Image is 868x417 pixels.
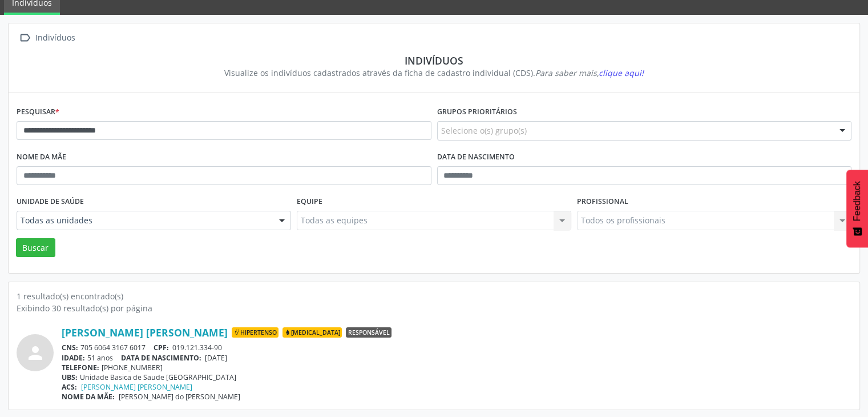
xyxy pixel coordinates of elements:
[62,392,115,402] span: NOME DA MÃE:
[17,302,851,314] div: Exibindo 30 resultado(s) por página
[62,353,851,363] div: 51 anos
[437,149,515,166] label: Data de nascimento
[437,103,517,121] label: Grupos prioritários
[282,327,342,338] span: [MEDICAL_DATA]
[121,353,201,363] span: DATA DE NASCIMENTO:
[346,327,391,338] span: Responsável
[81,382,192,392] a: [PERSON_NAME] [PERSON_NAME]
[205,353,227,363] span: [DATE]
[62,363,851,372] div: [PHONE_NUMBER]
[62,372,851,382] div: Unidade Basica de Saude [GEOGRAPHIC_DATA]
[21,215,268,226] span: Todas as unidades
[441,125,527,137] span: Selecione o(s) grupo(s)
[25,67,843,79] div: Visualize os indivíduos cadastrados através da ficha de cadastro individual (CDS).
[33,30,77,46] div: Indivíduos
[17,193,84,211] label: Unidade de saúde
[17,149,66,166] label: Nome da mãe
[172,343,222,352] span: 019.121.334-90
[62,343,78,352] span: CNS:
[599,67,644,78] span: clique aqui!
[62,343,851,352] div: 705 6064 3167 6017
[154,343,169,352] span: CPF:
[846,170,868,247] button: Feedback - Mostrar pesquisa
[119,392,240,402] span: [PERSON_NAME] do [PERSON_NAME]
[16,238,55,258] button: Buscar
[17,290,851,302] div: 1 resultado(s) encontrado(s)
[62,372,78,382] span: UBS:
[62,353,85,363] span: IDADE:
[852,181,862,221] span: Feedback
[25,343,46,363] i: person
[297,193,322,211] label: Equipe
[232,327,278,338] span: Hipertenso
[62,382,77,392] span: ACS:
[62,363,99,372] span: TELEFONE:
[62,326,228,339] a: [PERSON_NAME] [PERSON_NAME]
[577,193,628,211] label: Profissional
[17,30,77,46] a:  Indivíduos
[535,67,644,78] i: Para saber mais,
[25,54,843,67] div: Indivíduos
[17,103,59,121] label: Pesquisar
[17,30,33,46] i: 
